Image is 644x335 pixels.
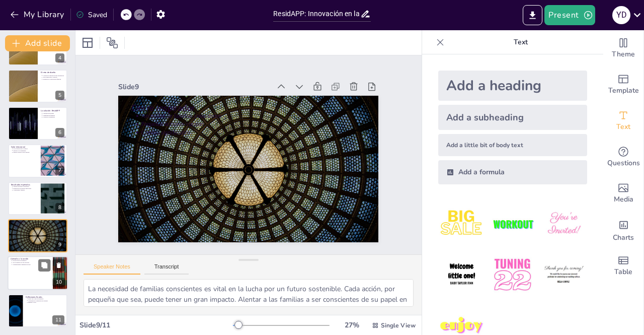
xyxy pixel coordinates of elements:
[438,105,587,130] div: Add a subheading
[26,296,64,299] p: Reflexiones finales
[608,85,639,96] span: Template
[8,182,67,215] div: 8
[28,300,64,302] p: Contribución al bienestar del planeta
[52,315,64,324] div: 11
[84,279,414,307] textarea: La necesidad de familias conscientes es vital en la lucha por un futuro sostenible. Cada acción, ...
[13,185,38,187] p: Mejora en hábitos sostenibles
[8,256,68,291] div: 10
[603,175,643,212] div: Add images, graphics, shapes or video
[603,66,643,103] div: Add ready made slides
[616,121,630,132] span: Text
[53,259,65,272] button: Delete Slide
[614,194,633,205] span: Media
[43,114,64,116] p: Gamificación familiar
[11,221,64,224] p: Cierre inspirador
[79,320,233,330] div: Slide 9 / 11
[603,139,643,175] div: Get real-time input from your audience
[8,7,68,23] button: My Library
[603,248,643,284] div: Add a table
[11,183,38,186] p: Resultados esperados
[8,294,67,327] div: 11
[438,160,587,184] div: Add a formula
[13,187,38,189] p: Reducción de residuos mezclados
[8,70,67,103] div: 5
[603,30,643,66] div: Change the overall theme
[438,71,587,101] div: Add a heading
[79,35,96,51] div: Layout
[438,134,587,156] div: Add a little bit of body text
[168,27,303,111] div: Slide 9
[55,91,64,100] div: 5
[607,158,640,169] span: Questions
[41,71,64,74] p: El reto de diseño
[28,298,64,300] p: ResidAPP como movimiento
[165,78,363,197] p: Cambio significativo
[106,37,118,49] span: Position
[55,166,64,175] div: 7
[448,30,593,54] p: Text
[13,225,64,227] p: Pequeñas acciones cuentan
[612,6,630,24] div: Y D
[612,49,635,60] span: Theme
[614,266,632,278] span: Table
[43,116,64,118] p: Conexión comunitaria
[13,262,50,264] p: Ver el impacto de las acciones
[540,200,587,247] img: 3.jpeg
[55,203,64,212] div: 8
[55,240,64,249] div: 9
[173,64,371,183] p: Necesidad de familias conscientes
[11,146,38,149] p: Valor emocional
[612,5,630,25] button: Y D
[144,263,189,275] button: Transcript
[603,212,643,248] div: Add charts and graphs
[340,320,364,330] div: 27 %
[5,35,70,51] button: Add slide
[53,278,65,287] div: 10
[43,112,64,114] p: Clasificación guiada
[13,264,50,266] p: Sostenibilidad comienza en casa
[13,227,64,229] p: Cambio significativo
[169,71,367,190] p: Pequeñas acciones cuentan
[13,150,38,152] p: Inspirar a la comunidad
[438,251,485,298] img: 4.jpeg
[168,50,376,178] p: Cierre inspirador
[8,107,67,140] div: 6
[43,76,64,78] p: Valor emocional y práctico
[55,128,64,137] div: 6
[13,223,64,225] p: Necesidad de familias conscientes
[43,78,64,80] p: Fomentar la colaboración familiar
[41,109,64,112] p: La solución: ResidAPP
[13,189,38,191] p: Compromiso familiar
[523,5,542,25] button: Export to PowerPoint
[544,5,595,25] button: Present
[8,144,67,177] div: 7
[489,200,536,247] img: 2.jpeg
[76,10,107,20] div: Saved
[13,152,38,154] p: Impacto positivo en el entorno
[11,258,50,261] p: Llamado a la acción
[13,260,50,262] p: Involucrarse activamente
[438,200,485,247] img: 1.jpeg
[489,251,536,298] img: 5.jpeg
[273,7,360,21] input: Insert title
[381,321,416,329] span: Single View
[43,75,64,77] p: Convertir la gestión en una experiencia
[603,103,643,139] div: Add text boxes
[38,259,50,272] button: Duplicate Slide
[55,53,64,62] div: 4
[540,251,587,298] img: 6.jpeg
[13,148,38,150] p: De la frustración al orgullo
[8,219,67,252] div: 9
[28,302,64,304] p: Inspirar a otros
[613,232,634,243] span: Charts
[84,263,140,275] button: Speaker Notes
